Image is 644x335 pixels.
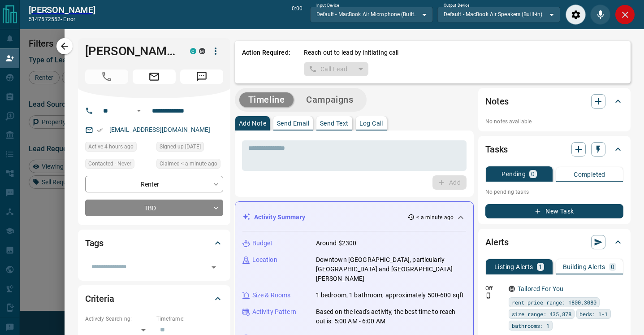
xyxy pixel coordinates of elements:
[485,142,508,157] h2: Tasks
[239,92,294,107] button: Timeline
[611,264,614,270] p: 0
[485,231,623,253] div: Alerts
[485,292,492,299] svg: Push Notification Only
[485,94,509,109] h2: Notes
[563,264,605,270] p: Building Alerts
[416,213,454,222] p: < a minute ago
[85,176,223,192] div: Renter
[310,7,433,22] div: Default - MacBook Air Microphone (Built-in)
[85,315,152,323] p: Actively Searching:
[254,213,305,222] p: Activity Summary
[252,239,273,248] p: Budget
[292,4,303,25] p: 0:00
[199,48,205,54] div: mrloft.ca
[512,298,596,307] span: rent price range: 1800,3080
[539,264,542,270] p: 1
[494,264,533,270] p: Listing Alerts
[88,159,131,168] span: Contacted - Never
[485,284,503,292] p: Off
[485,235,509,249] h2: Alerts
[85,142,152,154] div: Mon Sep 15 2025
[316,307,466,326] p: Based on the lead's activity, the best time to reach out is: 5:00 AM - 6:00 AM
[297,92,362,107] button: Campaigns
[29,4,95,15] h2: [PERSON_NAME]
[252,255,277,265] p: Location
[85,288,223,309] div: Criteria
[579,309,608,318] span: beds: 1-1
[512,321,549,330] span: bathrooms: 1
[85,44,177,58] h1: [PERSON_NAME]
[531,171,535,177] p: 0
[252,307,296,317] p: Activity Pattern
[566,4,586,25] div: Audio Settings
[304,48,399,57] p: Reach out to lead by initiating call
[85,232,223,254] div: Tags
[512,309,571,318] span: size range: 435,878
[207,261,220,274] button: Open
[485,139,623,160] div: Tasks
[133,70,176,84] span: Email
[509,286,515,292] div: mrloft.ca
[85,236,104,250] h2: Tags
[85,70,128,84] span: Call
[359,120,383,126] p: Log Call
[501,171,526,177] p: Pending
[242,48,290,76] p: Action Required:
[239,120,266,126] p: Add Note
[316,291,464,300] p: 1 bedroom, 1 bathroom, approximately 500-600 sqft
[437,7,560,22] div: Default - MacBook Air Speakers (Built-in)
[156,159,223,171] div: Mon Sep 15 2025
[109,126,211,133] a: [EMAIL_ADDRESS][DOMAIN_NAME]
[485,185,623,199] p: No pending tasks
[29,15,95,23] p: 5147572552 -
[304,62,369,76] div: split button
[444,3,469,9] label: Output Device
[252,291,291,300] p: Size & Rooms
[485,204,623,218] button: New Task
[316,255,466,283] p: Downtown [GEOGRAPHIC_DATA], particularly [GEOGRAPHIC_DATA] and [GEOGRAPHIC_DATA][PERSON_NAME]
[615,4,635,25] div: Close
[134,105,144,116] button: Open
[485,91,623,112] div: Notes
[590,4,610,25] div: Mute
[316,3,339,9] label: Input Device
[156,315,223,323] p: Timeframe:
[242,209,466,226] div: Activity Summary< a minute ago
[316,239,357,248] p: Around $2300
[85,200,223,216] div: TBD
[320,120,349,126] p: Send Text
[485,117,623,126] p: No notes available
[97,127,103,133] svg: Email Verified
[574,171,605,178] p: Completed
[156,142,223,154] div: Thu May 22 2025
[180,70,223,84] span: Message
[518,285,563,292] a: Tailored For You
[190,48,196,54] div: condos.ca
[160,159,217,168] span: Claimed < a minute ago
[85,291,114,306] h2: Criteria
[277,120,309,126] p: Send Email
[160,142,201,151] span: Signed up [DATE]
[63,16,75,22] span: Error
[88,142,134,151] span: Active 4 hours ago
